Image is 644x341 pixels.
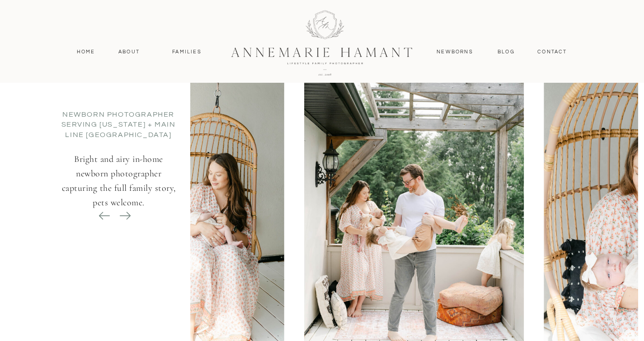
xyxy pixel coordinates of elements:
[56,109,181,129] h2: Newborn Photographer serving [US_STATE] + Main Line [GEOGRAPHIC_DATA]
[116,48,142,56] a: About
[167,48,207,56] a: Families
[57,152,180,221] h3: Bright and airy in-home newborn photographer capturing the full family story, pets welcome.
[433,48,477,56] a: Newborns
[73,48,99,56] a: Home
[533,48,572,56] a: contact
[496,48,517,56] a: Blog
